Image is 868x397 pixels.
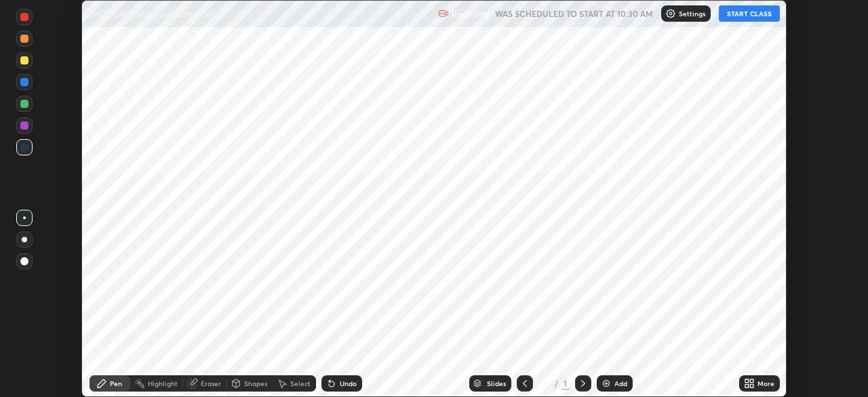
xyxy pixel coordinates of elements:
div: / [555,379,559,387]
div: Slides [487,380,506,387]
img: class-settings-icons [665,8,676,19]
div: Add [614,380,627,387]
div: Select [290,380,311,387]
p: [MEDICAL_DATA] and Circulation [90,8,216,19]
div: 1 [538,379,552,387]
div: Shapes [244,380,267,387]
img: add-slide-button [601,378,612,389]
p: Settings [679,10,705,17]
div: 1 [561,377,570,390]
div: More [757,380,774,387]
h5: WAS SCHEDULED TO START AT 10:30 AM [495,7,653,20]
div: Pen [110,380,122,387]
img: recording.375f2c34.svg [438,8,449,19]
div: Highlight [148,380,178,387]
button: START CLASS [719,5,780,22]
p: Recording [452,9,490,19]
div: Eraser [201,380,221,387]
div: Undo [340,380,357,387]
